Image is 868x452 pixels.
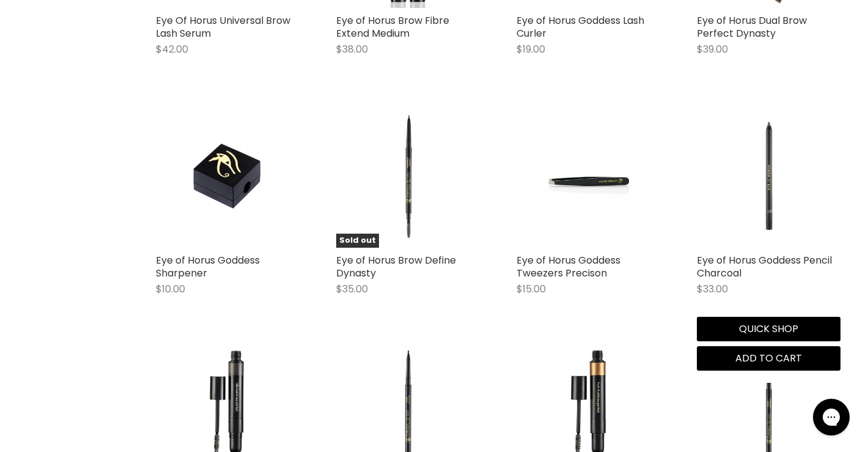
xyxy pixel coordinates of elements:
span: $15.00 [517,282,546,296]
a: Eye of Horus Goddess Sharpener [156,253,260,280]
span: $10.00 [156,282,185,296]
span: Add to cart [735,351,802,365]
a: Eye of Horus Dual Brow Perfect Dynasty [697,13,807,40]
span: Sold out [336,234,379,248]
button: Add to cart [697,346,840,371]
iframe: Gorgias live chat messenger [807,395,856,440]
img: Eye of Horus Goddess Pencil Charcoal [697,104,840,248]
a: Eye of Horus Goddess Pencil Charcoal [697,253,832,280]
a: Eye of Horus Brow Fibre Extend Medium [336,13,449,40]
a: Eye of Horus Goddess Tweezers Precison [517,253,620,280]
img: Eye of Horus Goddess Tweezers Precison [540,104,636,248]
span: $38.00 [336,42,368,56]
span: $33.00 [697,282,728,296]
img: Eye of Horus Goddess Sharpener [180,104,276,248]
button: Quick shop [697,317,840,341]
a: Eye of Horus Brow Define DynastySold out [336,104,480,248]
a: Eye Of Horus Universal Brow Lash Serum [156,13,290,40]
span: $19.00 [517,42,545,56]
span: $35.00 [336,282,368,296]
a: Eye of Horus Brow Define Dynasty [336,253,456,280]
span: $39.00 [697,42,728,56]
a: Eye of Horus Goddess Lash Curler [517,13,644,40]
span: $42.00 [156,42,188,56]
a: Eye of Horus Goddess Sharpener [156,104,300,248]
img: Eye of Horus Brow Define Dynasty [360,104,456,248]
a: Eye of Horus Goddess Tweezers Precison [517,104,660,248]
